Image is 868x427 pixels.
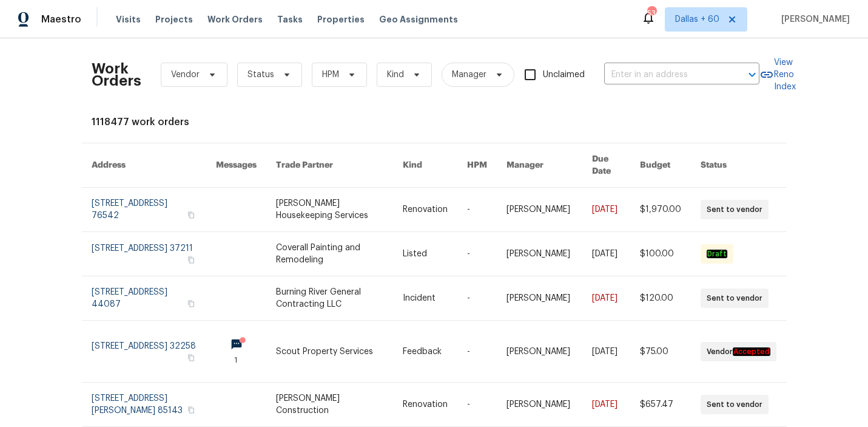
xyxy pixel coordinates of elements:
[582,143,630,188] th: Due Date
[266,188,393,232] td: [PERSON_NAME] Housekeeping Services
[393,143,457,188] th: Kind
[247,69,274,81] span: Status
[776,13,850,26] span: [PERSON_NAME]
[457,276,497,321] td: -
[186,254,197,265] button: Copy Address
[630,143,691,188] th: Budget
[457,143,497,188] th: HPM
[186,298,197,309] button: Copy Address
[266,321,393,383] td: Scout Property Services
[457,321,497,383] td: -
[155,13,193,26] span: Projects
[322,69,339,81] span: HPM
[387,69,404,81] span: Kind
[393,188,457,232] td: Renovation
[266,232,393,276] td: Coverall Painting and Remodeling
[266,276,393,321] td: Burning River General Contracting LLC
[744,66,761,83] button: Open
[675,13,719,26] span: Dallas + 60
[457,383,497,427] td: -
[186,210,197,220] button: Copy Address
[317,13,365,26] span: Properties
[92,116,777,128] div: 1118477 work orders
[186,352,197,363] button: Copy Address
[457,188,497,232] td: -
[82,143,207,188] th: Address
[759,56,796,93] a: View Reno Index
[379,13,458,26] span: Geo Assignments
[171,69,200,81] span: Vendor
[457,232,497,276] td: -
[452,69,486,81] span: Manager
[647,7,656,19] div: 534
[393,383,457,427] td: Renovation
[497,143,582,188] th: Manager
[393,232,457,276] td: Listed
[206,143,266,188] th: Messages
[266,383,393,427] td: [PERSON_NAME] Construction
[41,13,81,26] span: Maestro
[92,63,141,87] h2: Work Orders
[277,15,303,24] span: Tasks
[543,69,585,81] span: Unclaimed
[393,321,457,383] td: Feedback
[497,321,582,383] td: [PERSON_NAME]
[497,276,582,321] td: [PERSON_NAME]
[116,13,141,26] span: Visits
[497,188,582,232] td: [PERSON_NAME]
[393,276,457,321] td: Incident
[266,143,393,188] th: Trade Partner
[691,143,786,188] th: Status
[497,383,582,427] td: [PERSON_NAME]
[497,232,582,276] td: [PERSON_NAME]
[186,405,197,415] button: Copy Address
[207,13,263,26] span: Work Orders
[604,66,725,84] input: Enter in an address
